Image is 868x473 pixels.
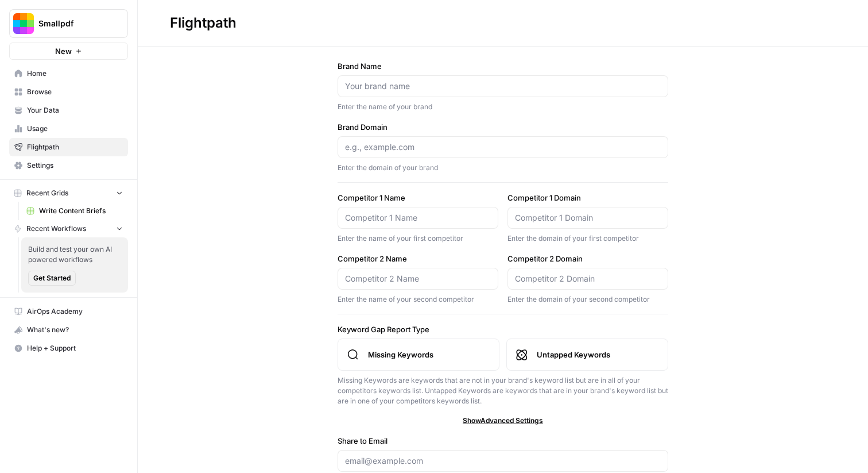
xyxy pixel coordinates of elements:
input: Competitor 1 Domain [515,212,661,224]
button: New [9,43,128,60]
div: Enter the name of your second competitor [338,294,498,305]
input: Your brand name [345,80,661,92]
div: Flightpath [170,14,237,32]
span: New [55,45,72,57]
div: Enter the domain of your first competitor [507,233,668,244]
button: Get Started [28,271,76,286]
span: Recent Grids [26,188,68,198]
span: Show Advanced Settings [463,416,543,426]
input: Competitor 1 Name [345,212,491,224]
a: AirOps Academy [9,302,128,321]
a: Write Content Briefs [21,202,128,220]
span: Home [27,68,123,79]
span: Flightpath [27,142,123,152]
span: Smallpdf [38,18,108,29]
div: Missing Keywords are keywords that are not in your brand's keyword list but are in all of your co... [338,375,668,406]
span: Settings [27,160,123,171]
div: Enter the domain of your second competitor [507,294,668,305]
label: Keyword Gap Report Type [338,324,668,335]
a: Your Data [9,101,128,120]
a: Home [9,64,128,83]
label: Competitor 1 Domain [507,192,668,203]
input: Competitor 2 Name [345,273,491,284]
span: Missing Keywords [368,349,490,360]
button: What's new? [9,321,128,339]
label: Brand Domain [338,121,668,133]
span: Write Content Briefs [39,206,123,216]
span: AirOps Academy [27,306,123,317]
div: Enter the name of your brand [338,102,668,112]
label: Competitor 2 Name [338,253,498,264]
input: e.g., example.com [345,141,661,153]
span: Get Started [33,273,71,283]
span: Build and test your own AI powered workflows [28,244,121,265]
span: Help + Support [27,343,123,353]
div: Enter the domain of your brand [338,163,668,173]
input: Competitor 2 Domain [515,273,661,284]
img: Smallpdf Logo [13,13,34,34]
label: Competitor 1 Name [338,192,498,203]
span: Untapped Keywords [537,349,658,360]
button: Recent Workflows [9,220,128,237]
span: Browse [27,87,123,97]
label: Brand Name [338,60,668,72]
button: Help + Support [9,339,128,357]
span: Recent Workflows [26,224,86,234]
a: Browse [9,83,128,101]
span: Usage [27,124,123,134]
a: Flightpath [9,138,128,156]
a: Settings [9,156,128,175]
div: What's new? [10,321,127,339]
button: Workspace: Smallpdf [9,9,128,38]
button: Recent Grids [9,184,128,202]
label: Competitor 2 Domain [507,253,668,264]
input: email@example.com [345,455,661,467]
div: Enter the name of your first competitor [338,233,498,244]
span: Your Data [27,105,123,116]
label: Share to Email [338,435,668,447]
a: Usage [9,120,128,138]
